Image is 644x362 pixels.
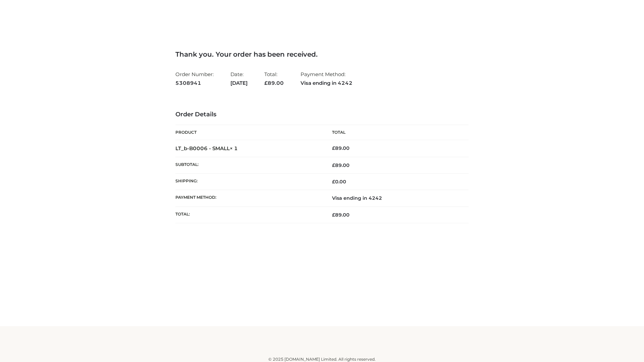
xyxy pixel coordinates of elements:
bdi: 0.00 [332,179,346,185]
bdi: 89.00 [332,145,350,151]
span: 89.00 [332,212,350,218]
span: £ [332,145,335,151]
strong: Visa ending in 4242 [301,79,353,87]
h3: Thank you. Your order has been received. [175,50,469,58]
span: £ [332,179,335,185]
th: Payment method: [175,190,322,206]
span: £ [264,80,268,86]
th: Total: [175,206,322,223]
th: Shipping: [175,174,322,190]
li: Total: [264,68,284,89]
h3: Order Details [175,111,469,118]
strong: × 1 [230,145,238,152]
span: £ [332,162,335,168]
span: 89.00 [332,162,350,168]
strong: LT_b-B0006 - SMALL [175,145,238,152]
strong: 5308941 [175,79,214,87]
li: Payment Method: [301,68,353,89]
li: Order Number: [175,68,214,89]
span: £ [332,212,335,218]
th: Product [175,125,322,140]
td: Visa ending in 4242 [322,190,469,206]
th: Subtotal: [175,157,322,173]
th: Total [322,125,469,140]
span: 89.00 [264,80,284,86]
strong: [DATE] [230,79,248,87]
li: Date: [230,68,248,89]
